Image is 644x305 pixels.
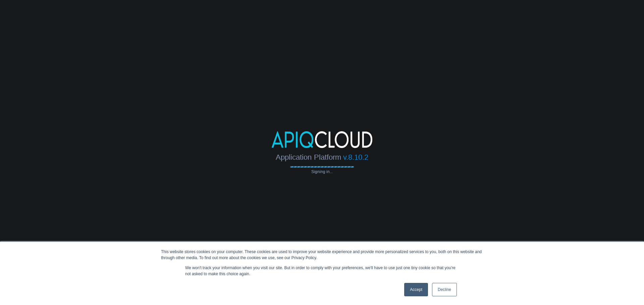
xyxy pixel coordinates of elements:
[290,169,354,174] span: Signing in...
[272,131,372,148] img: ApiqCloud-BlueWhite.png
[404,283,428,296] a: Accept
[185,265,459,277] p: We won't track your information when you visit our site. But in order to comply with your prefere...
[161,249,483,261] div: This website stores cookies on your computer. These cookies are used to improve your website expe...
[343,153,368,161] span: v.8.10.2
[276,153,341,161] span: Application Platform
[432,283,457,296] a: Decline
